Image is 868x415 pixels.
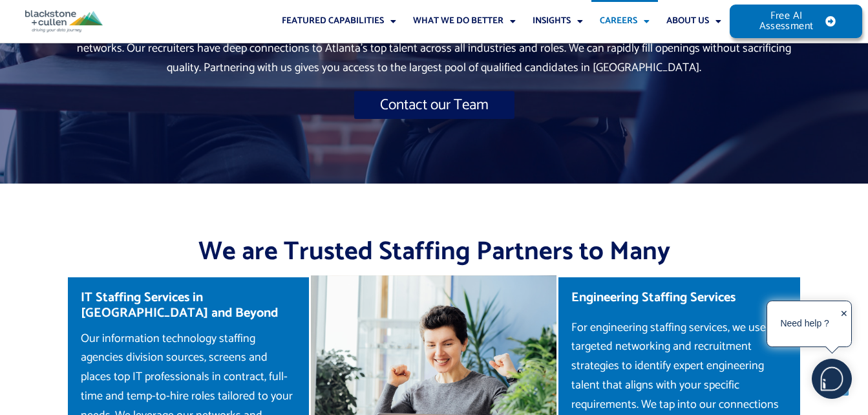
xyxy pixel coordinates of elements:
h4: IT Staffing Services in [GEOGRAPHIC_DATA] and Beyond [81,290,297,321]
p: As one of the top Atlanta staffing companies, Blackstone & Cullen provides a world-class recruiti... [66,21,803,78]
img: users%2F5SSOSaKfQqXq3cFEnIZRYMEs4ra2%2Fmedia%2Fimages%2F-Bulle%20blanche%20sans%20fond%20%2B%20ma... [812,359,851,398]
h2: We are Trusted Staffing Partners to Many [72,235,796,269]
h4: Engineering Staffing Services [571,290,787,306]
span: Free AI Assessment [756,11,818,32]
div: Need help ? [769,303,840,345]
span: Contact our Team [380,98,489,112]
a: Contact our Team [354,91,514,119]
a: Free AI Assessment [730,5,862,38]
div: ✕ [840,304,848,345]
